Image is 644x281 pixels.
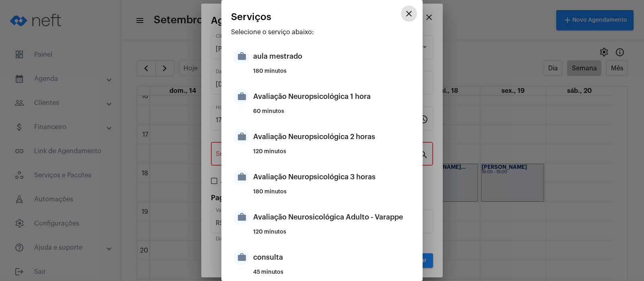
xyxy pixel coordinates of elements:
[233,88,249,105] mat-icon: work
[253,245,411,269] div: consulta
[253,165,411,189] div: Avaliação Neuropsicológica 3 horas
[253,109,411,121] div: 60 minutos
[231,29,413,36] p: Selecione o serviço abaixo:
[253,44,411,68] div: aula mestrado
[233,249,249,265] mat-icon: work
[233,169,249,185] mat-icon: work
[253,125,411,149] div: Avaliação Neuropsicológica 2 horas
[253,229,411,241] div: 120 minutos
[233,209,249,225] mat-icon: work
[253,189,411,201] div: 180 minutos
[231,12,271,22] span: Serviços
[233,48,249,64] mat-icon: work
[253,149,411,161] div: 120 minutos
[253,205,411,229] div: Avaliação Neurosicológica Adulto - Varappe
[253,68,411,80] div: 180 minutos
[233,129,249,145] mat-icon: work
[253,84,411,109] div: Avaliação Neuropsicológica 1 hora
[404,9,414,18] mat-icon: close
